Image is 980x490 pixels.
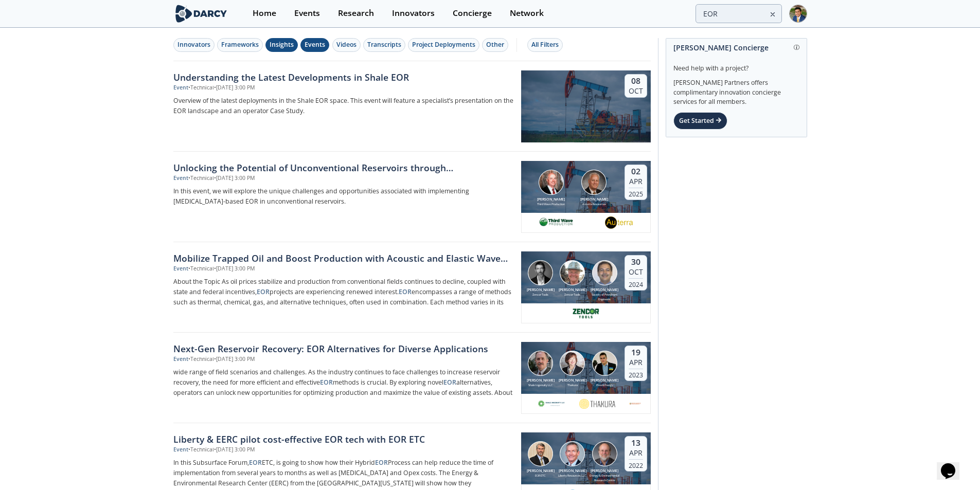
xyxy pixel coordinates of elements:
[338,9,374,17] div: Research
[332,38,361,52] button: Videos
[794,45,799,50] img: information.svg
[589,287,620,293] div: [PERSON_NAME]
[629,369,643,379] div: 2023
[173,96,514,116] p: Overview of the latest deployments in the Shale EOR space. This event will feature a specialist’s...
[673,39,799,57] div: [PERSON_NAME] Concierge
[486,40,504,49] div: Other
[177,40,210,49] div: Innovators
[482,38,508,52] button: Other
[253,9,276,17] div: Home
[560,351,585,376] img: Deb Miller
[535,197,567,203] div: [PERSON_NAME]
[629,438,643,448] div: 13
[589,378,620,384] div: [PERSON_NAME]
[557,383,589,387] div: Thakura
[557,474,589,478] div: Liberty Resources LLC
[173,446,188,454] div: Event
[363,38,405,52] button: Transcripts
[629,257,643,267] div: 30
[604,216,633,229] img: 4502be46-f305-47ef-b4ee-f2f15d166cfe
[173,38,215,52] button: Innovators
[673,73,799,107] div: [PERSON_NAME] Partners offers complimentary innovation concierge services for all members.
[257,287,270,296] strong: EOR
[265,38,298,52] button: Insights
[173,161,514,174] div: Unlocking the Potential of Unconventional Reservoirs through [MEDICAL_DATA]-Based EOR
[188,446,255,454] div: • Technical • [DATE] 3:00 PM
[305,40,325,49] div: Events
[188,174,255,183] div: • Technical • [DATE] 3:00 PM
[629,76,643,86] div: 08
[375,458,388,467] strong: EOR
[294,9,320,17] div: Events
[525,378,557,384] div: [PERSON_NAME]
[367,40,401,49] div: Transcripts
[592,351,617,376] img: Alex Palko
[528,260,553,285] img: Jake Greenberg
[629,188,643,198] div: 2025
[408,38,479,52] button: Project Deployments
[399,287,412,296] strong: EOR
[320,378,333,387] strong: EOR
[528,441,553,466] img: Brian Schwanitz
[173,367,514,398] p: wide range of field scenarios and challenges. As the industry continues to face challenges to inc...
[589,383,620,387] div: Prestil Energy
[629,278,643,288] div: 2024
[188,265,255,273] div: • Technical • [DATE] 3:00 PM
[173,342,514,355] div: Next-Gen Reservoir Recovery: EOR Alternatives for Diverse Applications
[673,57,799,73] div: Need help with a project?
[270,40,294,49] div: Insights
[592,441,617,466] img: James Sorensen
[173,242,651,333] a: Mobilize Trapped Oil and Boost Production with Acoustic and Elastic Wave EOR Event •Technical•[DA...
[173,251,514,265] div: Mobilize Trapped Oil and Boost Production with Acoustic and Elastic Wave EOR
[173,5,229,23] img: logo-wide.svg
[188,355,255,364] div: • Technical • [DATE] 3:00 PM
[173,277,514,307] p: About the Topic As oil prices stabilize and production from conventional fields continues to decl...
[173,70,514,84] div: Understanding the Latest Developments in Shale EOR
[592,260,617,285] img: Kamel Bennaceur
[629,86,643,96] div: Oct
[560,260,585,285] img: Bill Wooden
[589,293,620,301] div: Society of Petroleum Engineers
[589,468,620,474] div: [PERSON_NAME]
[336,40,357,49] div: Videos
[525,474,557,478] div: EOR ETC
[173,355,188,364] div: Event
[557,468,589,474] div: [PERSON_NAME]
[571,307,601,319] img: 5cc33375-033e-4cb3-8595-1f7d6f3e16f8
[560,441,585,466] img: Gordon Pospisil
[557,287,589,293] div: [PERSON_NAME]
[578,197,610,203] div: [PERSON_NAME]
[629,448,643,458] div: Apr
[173,152,651,242] a: Unlocking the Potential of Unconventional Reservoirs through [MEDICAL_DATA]-Based EOR Event •Tech...
[525,468,557,474] div: [PERSON_NAME]
[188,84,255,92] div: • Technical • [DATE] 3:00 PM
[173,333,651,423] a: Next-Gen Reservoir Recovery: EOR Alternatives for Diverse Applications Event •Technical•[DATE] 3:...
[525,293,557,297] div: Zencor Tools
[525,287,557,293] div: [PERSON_NAME]
[528,351,553,376] img: Robert Downey
[539,170,564,195] img: Grant Haddix
[629,167,643,177] div: 02
[696,4,782,23] input: Advanced Search
[629,459,643,469] div: 2022
[629,177,643,186] div: Apr
[300,38,329,52] button: Events
[557,378,589,384] div: [PERSON_NAME]
[557,293,589,297] div: Zencor Tools
[173,84,188,92] div: Event
[531,40,559,49] div: All Filters
[173,61,651,152] a: Understanding the Latest Developments in Shale EOR Event •Technical•[DATE] 3:00 PM Overview of th...
[412,40,475,49] div: Project Deployments
[392,9,435,17] div: Innovators
[527,38,563,52] button: All Filters
[525,383,557,387] div: Shale Ingenuity LLC
[173,265,188,273] div: Event
[629,267,643,277] div: Oct
[530,397,566,410] img: 1620393924740-Color%2520logo%2520-%2520no%2520background%5B1%5D.webp
[629,397,642,410] img: 1654694055472-prestil.jpg
[173,186,514,207] p: In this event, we will explore the unique challenges and opportunities associated with implementi...
[581,170,607,195] img: George Morris
[629,348,643,358] div: 19
[453,9,492,17] div: Concierge
[589,474,620,482] div: Energy & Environmental Research Center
